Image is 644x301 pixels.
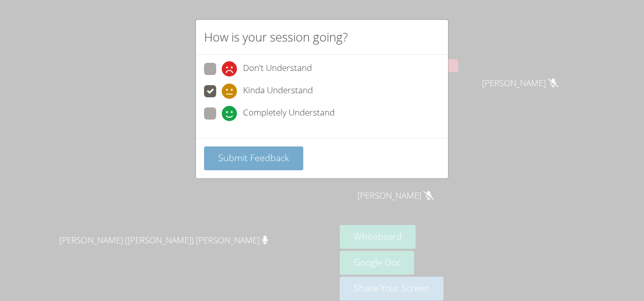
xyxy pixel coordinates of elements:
[243,61,312,77] span: Don't Understand
[204,146,303,170] button: Submit Feedback
[204,28,348,46] h2: How is your session going?
[218,152,289,164] span: Submit Feedback
[243,84,313,99] span: Kinda Understand
[243,106,335,121] span: Completely Understand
